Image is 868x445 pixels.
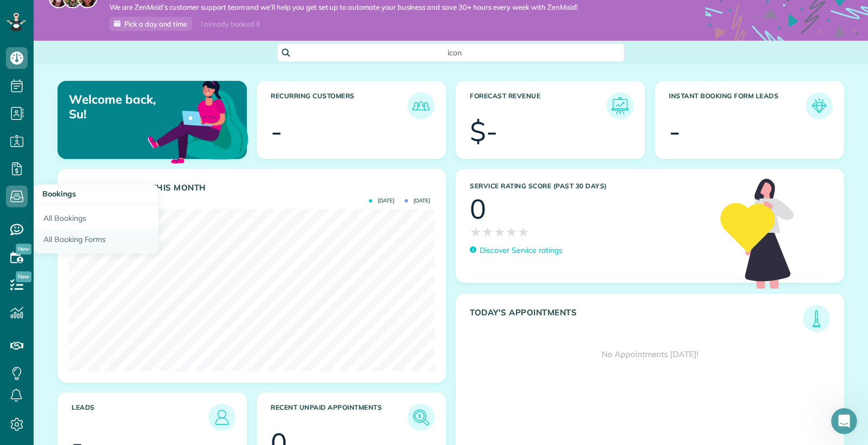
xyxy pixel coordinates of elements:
[9,42,208,104] div: ZenBot says…
[48,143,200,164] div: Is there any chance I can add some icon according to extra ?
[194,17,266,31] div: I already booked it
[124,20,187,28] span: Pick a day and time
[211,406,233,428] img: icon_leads-1bed01f49abd5b7fead27621c3d59655bb73ed531f8eeb49469d10e621d6b896.png
[456,332,844,377] div: No Appointments [DATE]!
[17,186,200,207] div: Yes! You can request new icons for your booking form extras. Here's how:
[482,223,494,241] span: ★
[80,283,88,292] a: Source reference 3767079:
[72,183,435,193] h3: Actual Revenue this month
[25,271,200,291] li: Leave your comment/request for new icons in that thread
[669,118,680,145] div: -
[42,189,76,199] span: Bookings
[806,308,827,329] img: icon_todays_appointments-901f7ab196bb0bea1936b74009e4eb5ffbc2d2711fa7634e0d609ed5ef32b18b.png
[31,6,48,23] img: Profile image for ZenBot
[34,229,158,254] a: All Booking Forms
[9,180,208,347] div: ZenBot says…
[72,404,208,431] h3: Leads
[69,92,186,121] p: Welcome back, Su!
[369,198,394,204] span: [DATE]
[470,92,607,119] h3: Forecast Revenue
[9,42,178,103] div: Hi there! This ZenBot 🙂I’m here to answer your questions, but you’ll always have the option to ta...
[831,408,857,434] iframe: Intercom live chat
[140,259,185,268] b: "Add Icon"
[46,213,126,222] b: Help & Community
[190,4,210,24] div: Close
[110,17,192,31] a: Pick a day and time
[271,92,407,119] h3: Recurring Customers
[9,333,208,351] textarea: Message…
[470,195,486,223] div: 0
[17,111,78,122] div: How can I help?
[170,4,190,25] button: Home
[25,213,200,233] li: Go to from your ZenMaid dashboard
[16,271,31,282] span: New
[9,180,208,346] div: Yes! You can request new icons for your booking form extras. Here's how:Go toHelp & Communityfrom...
[145,68,251,174] img: dashboard_welcome-42a62b7d889689a78055ac9021e634bf52bae3f8056760290aed330b23ab8690.png
[25,249,172,268] b: Search field
[609,95,631,117] img: icon_forecast_revenue-8c13a41c7ed35a8dcfafea3cbb826a0462acb37728057bba2d056411b612bbbe.png
[405,198,430,204] span: [DATE]
[25,236,200,246] li: Select
[470,182,710,190] h3: Service Rating score (past 30 days)
[186,351,203,368] button: Send a message…
[17,65,169,97] div: I’m here to answer your questions, but you’ll always have the option to talk to our team.
[39,137,208,171] div: Is there any chance I can add some icon according to extra ?
[410,95,432,117] img: icon_recurring_customers-cf858462ba22bcd05b5a5880d41d6543d210077de5bb9ebc9590e49fd87d84ed.png
[73,330,82,339] a: Source reference 2291808:
[410,406,432,428] img: icon_unpaid_appointments-47b8ce3997adf2238b356f14209ab4cced10bd1f174958f3ca8f1d0dd7fffeee.png
[518,223,529,241] span: ★
[271,404,407,431] h3: Recent unpaid appointments
[17,355,25,364] button: Emoji picker
[9,104,208,137] div: ZenBot says…
[52,355,60,364] button: Upload attachment
[16,244,31,255] span: New
[494,223,506,241] span: ★
[470,223,482,241] span: ★
[470,118,497,145] div: $-
[9,104,86,128] div: How can I help?
[110,3,578,12] span: We are ZenMaid’s customer support team and we’ll help you get set up to automate your business an...
[669,92,806,119] h3: Instant Booking Form Leads
[9,137,208,180] div: user says…
[34,204,158,229] a: All Bookings
[470,245,563,256] a: Discover Service ratings
[7,4,28,25] button: go back
[34,355,43,364] button: Gif picker
[69,355,78,364] button: Start recording
[17,297,200,340] div: The extras section has lots of customization options, and if you need more icons beyond what's cu...
[808,95,830,117] img: icon_form_leads-04211a6a04a5b2264e4ee56bc0799ec3eb69b7e499cbb523a139df1d13a81ae0.png
[17,49,169,60] div: Hi there! This ZenBot 🙂
[49,237,146,245] b: Suggest a new feature
[470,308,803,332] h3: Today's Appointments
[506,223,518,241] span: ★
[271,118,282,145] div: -
[25,249,200,269] li: In the top right corner, use the to find the thread named
[53,10,84,18] h1: ZenBot
[480,245,563,256] p: Discover Service ratings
